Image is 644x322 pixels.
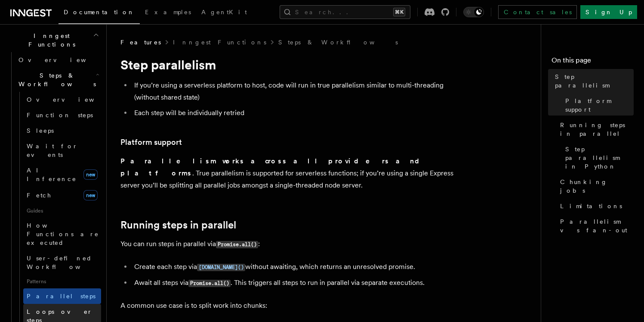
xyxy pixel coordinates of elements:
[140,3,196,23] a: Examples
[23,163,101,187] a: AI Inferencenew
[132,261,465,273] li: Create each step via without awaiting, which returns an unresolved promise.
[64,9,135,16] span: Documentation
[27,293,96,300] span: Parallel steps
[27,192,52,199] span: Fetch
[27,127,54,134] span: Sleeps
[83,190,98,200] span: new
[23,138,101,163] a: Wait for events
[552,69,634,93] a: Step parallelism
[27,255,104,270] span: User-defined Workflows
[557,174,634,198] a: Chunking jobs
[23,107,101,123] a: Function steps
[565,145,634,171] span: Step parallelism in Python
[278,38,398,47] a: Steps & Workflows
[83,169,98,180] span: new
[393,8,405,16] kbd: ⌘K
[23,187,101,204] a: Fetchnew
[565,97,634,114] span: Platform support
[15,52,101,68] a: Overview
[120,155,465,191] p: . True parallelism is supported for serverless functions; if you’re using a single Express server...
[132,79,465,103] li: If you’re using a serverless platform to host, code will run in true parallelism similar to multi...
[498,5,577,19] a: Contact sales
[580,5,637,19] a: Sign Up
[18,56,107,63] span: Overview
[27,143,78,158] span: Wait for events
[120,219,236,231] a: Running steps in parallel
[196,3,252,23] a: AgentKit
[23,204,101,218] span: Guides
[216,241,258,248] code: Promise.all()
[120,136,182,148] a: Platform support
[560,121,634,138] span: Running steps in parallel
[557,117,634,141] a: Running steps in parallel
[132,107,465,119] li: Each step will be individually retried
[463,7,484,17] button: Toggle dark mode
[15,68,101,92] button: Steps & Workflows
[562,93,634,117] a: Platform support
[560,217,634,234] span: Parallelism vs fan-out
[27,112,93,119] span: Function steps
[120,57,465,72] h1: Step parallelism
[120,157,426,177] strong: Parallelism works across all providers and platforms
[15,71,96,88] span: Steps & Workflows
[173,38,266,47] a: Inngest Functions
[557,198,634,214] a: Limitations
[27,222,99,246] span: How Functions are executed
[7,28,101,52] button: Inngest Functions
[557,214,634,238] a: Parallelism vs fan-out
[59,3,140,24] a: Documentation
[562,141,634,174] a: Step parallelism in Python
[120,38,161,47] span: Features
[560,178,634,195] span: Chunking jobs
[23,123,101,138] a: Sleeps
[188,280,231,287] code: Promise.all()
[120,238,465,250] p: You can run steps in parallel via :
[23,275,101,288] span: Patterns
[555,72,634,90] span: Step parallelism
[145,9,191,16] span: Examples
[197,264,245,271] code: [DOMAIN_NAME]()
[23,250,101,275] a: User-defined Workflows
[552,55,634,69] h4: On this page
[7,31,93,49] span: Inngest Functions
[120,300,465,312] p: A common use case is to split work into chunks:
[560,202,622,210] span: Limitations
[23,218,101,250] a: How Functions are executed
[23,92,101,107] a: Overview
[27,96,115,103] span: Overview
[27,167,77,182] span: AI Inference
[280,5,410,19] button: Search...⌘K
[132,277,465,289] li: Await all steps via . This triggers all steps to run in parallel via separate executions.
[23,288,101,304] a: Parallel steps
[201,9,247,16] span: AgentKit
[197,263,245,271] a: [DOMAIN_NAME]()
